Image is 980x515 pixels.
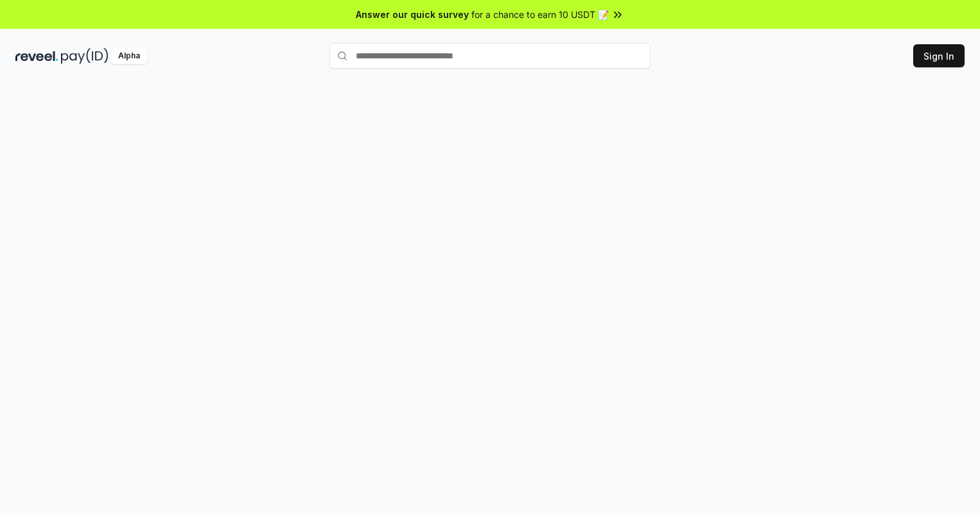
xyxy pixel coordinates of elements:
button: Sign In [913,44,965,67]
img: reveel_dark [15,48,58,64]
img: pay_id [61,48,109,64]
span: Answer our quick survey [356,8,469,21]
div: Alpha [111,48,147,64]
span: for a chance to earn 10 USDT 📝 [471,8,609,21]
